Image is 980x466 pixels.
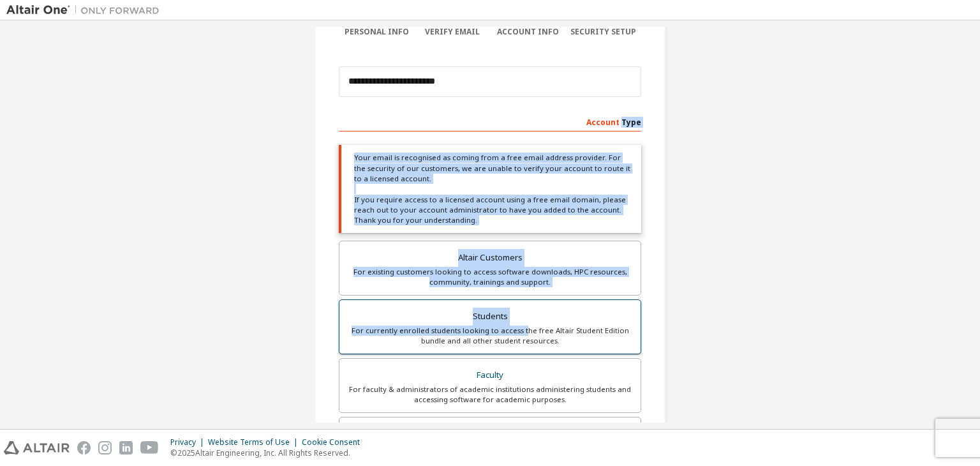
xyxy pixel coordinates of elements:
[347,308,633,326] div: Students
[339,27,415,37] div: Personal Info
[347,366,633,384] div: Faculty
[302,437,367,447] div: Cookie Consent
[4,441,70,455] img: altair_logo.svg
[170,437,208,447] div: Privacy
[77,441,91,455] img: facebook.svg
[98,441,112,455] img: instagram.svg
[347,249,633,267] div: Altair Customers
[490,27,566,37] div: Account Info
[566,27,642,37] div: Security Setup
[415,27,491,37] div: Verify Email
[170,447,367,458] p: © 2025 Altair Engineering, Inc. All Rights Reserved.
[119,441,133,455] img: linkedin.svg
[347,326,633,346] div: For currently enrolled students looking to access the free Altair Student Edition bundle and all ...
[339,111,641,132] div: Account Type
[140,441,159,455] img: youtube.svg
[6,4,166,17] img: Altair One
[339,145,641,233] div: Your email is recognised as coming from a free email address provider. For the security of our cu...
[347,384,633,405] div: For faculty & administrators of academic institutions administering students and accessing softwa...
[347,267,633,287] div: For existing customers looking to access software downloads, HPC resources, community, trainings ...
[208,437,302,447] div: Website Terms of Use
